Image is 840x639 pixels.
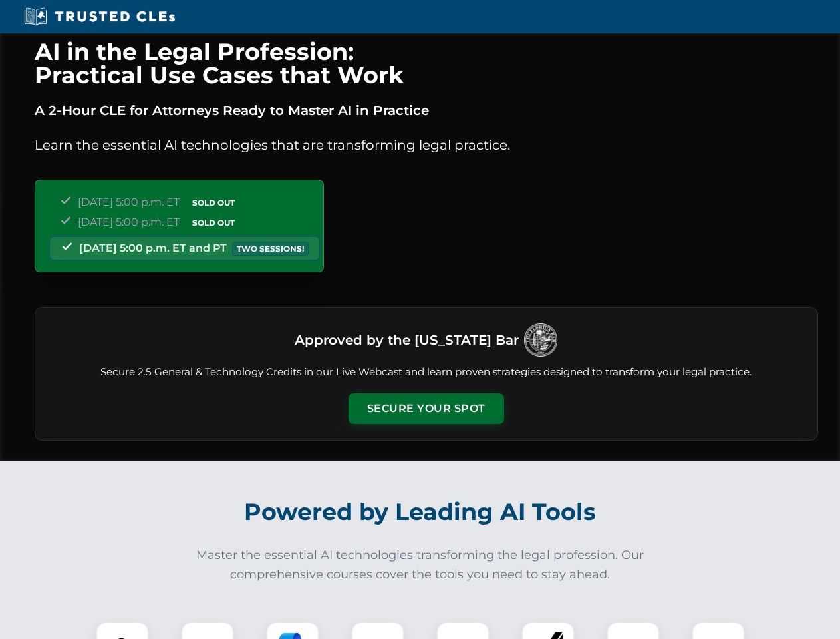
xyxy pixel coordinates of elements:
p: A 2-Hour CLE for Attorneys Ready to Master AI in Practice [35,100,818,121]
span: SOLD OUT [188,216,239,230]
p: Secure 2.5 General & Technology Credits in our Live Webcast and learn proven strategies designed ... [51,365,801,380]
p: Master the essential AI technologies transforming the legal profession. Our comprehensive courses... [188,546,653,584]
p: Learn the essential AI technologies that are transforming legal practice. [35,134,818,156]
span: [DATE] 5:00 p.m. ET [78,216,180,228]
h2: Powered by Leading AI Tools [52,489,789,535]
span: SOLD OUT [188,196,239,210]
img: Logo [524,323,557,357]
span: [DATE] 5:00 p.m. ET [78,196,180,208]
h3: Approved by the [US_STATE] Bar [295,328,519,352]
h1: AI in the Legal Profession: Practical Use Cases that Work [35,40,818,87]
button: Secure Your Spot [349,393,504,424]
img: Trusted CLEs [20,7,179,27]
